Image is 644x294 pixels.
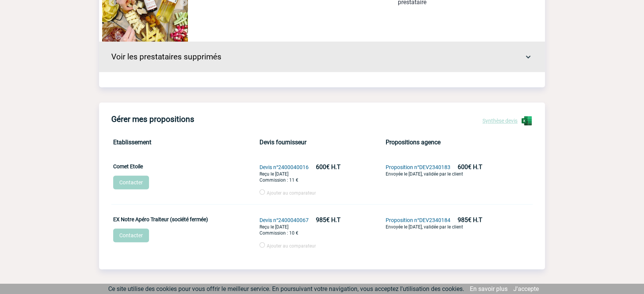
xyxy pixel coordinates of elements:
label: Ajouter au comparateur [260,242,316,249]
span: 985€ H.T [316,216,341,224]
small: Commission : 11 € [260,177,298,183]
label: Ajouter au comparateur [260,189,316,196]
small: Envoyée le [DATE], validée par le client [386,171,463,177]
span: Voir les prestataires supprimés [111,52,221,61]
a: Contacter [113,228,149,242]
span: Ce site utilise des cookies pour vous offrir le meilleur service. En poursuivant votre navigation... [108,285,464,292]
small: Commission : 10 € [260,230,298,236]
th: Propositions agence [384,133,533,152]
a: Proposition n°DEV2340184 [386,217,450,223]
a: En savoir plus [470,285,508,292]
a: Devis n°2400040016 [260,164,309,170]
span: 600€ H.T [316,163,341,171]
span: 985€ H.T [458,216,482,224]
a: Devis n°2400040067 [260,217,309,223]
th: Devis fournisseur [258,133,384,152]
th: Etablissement [111,133,258,152]
p: EX Notre Apéro Traiteur (société fermée) [113,216,256,222]
h4: Gérer mes propositions [111,115,194,124]
a: J'accepte [513,285,539,292]
a: Contacter [113,176,149,189]
span: 600€ H.T [458,163,482,171]
a: Proposition n°DEV2340183 [386,164,450,170]
p: Comet Etoile [113,163,256,169]
small: Reçu le [DATE] [260,224,288,230]
small: Reçu le [DATE] [260,171,288,177]
small: Envoyée le [DATE], validée par le client [386,224,463,230]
